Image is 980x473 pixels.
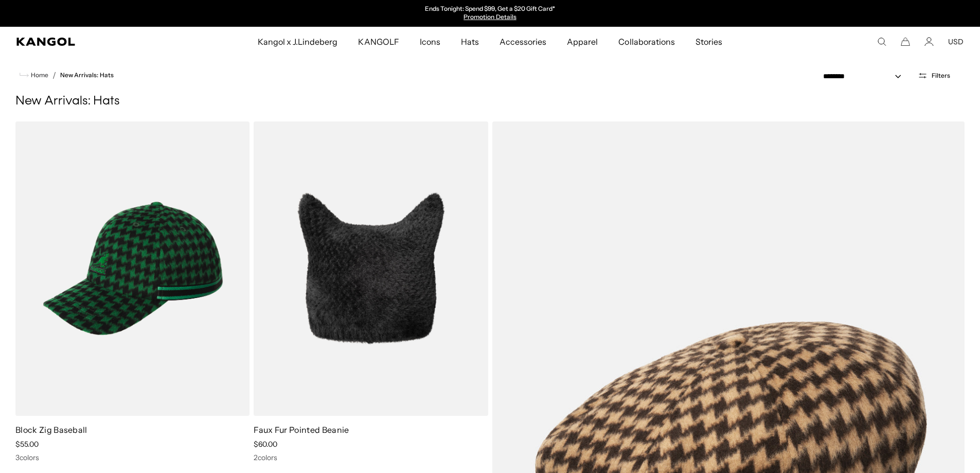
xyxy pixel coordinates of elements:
[15,453,250,462] div: 3 colors
[254,121,488,416] img: Faux Fur Pointed Beanie
[254,425,349,435] a: Faux Fur Pointed Beanie
[567,27,598,57] span: Apparel
[425,5,555,13] p: Ends Tonight: Spend $99, Get a $20 Gift Card*
[500,27,546,57] span: Accessories
[464,13,516,21] a: Promotion Details
[384,5,596,22] div: Announcement
[384,5,596,22] slideshow-component: Announcement bar
[819,71,912,82] select: Sort by: Featured
[29,72,48,79] span: Home
[60,72,114,79] a: New Arrivals: Hats
[420,27,440,57] span: Icons
[461,27,479,57] span: Hats
[254,440,277,449] span: $60.00
[489,27,557,57] a: Accessories
[912,71,956,80] button: Open filters
[348,27,409,57] a: KANGOLF
[948,37,964,46] button: USD
[924,37,934,46] a: Account
[15,121,250,416] img: Block Zig Baseball
[358,27,399,57] span: KANGOLF
[16,38,170,46] a: Kangol
[15,94,965,109] h1: New Arrivals: Hats
[901,37,910,46] button: Cart
[254,453,488,462] div: 2 colors
[15,440,39,449] span: $55.00
[877,37,886,46] summary: Search here
[451,27,489,57] a: Hats
[409,27,451,57] a: Icons
[15,425,87,435] a: Block Zig Baseball
[48,69,56,81] li: /
[258,27,338,57] span: Kangol x J.Lindeberg
[608,27,685,57] a: Collaborations
[685,27,733,57] a: Stories
[932,72,950,79] span: Filters
[247,27,348,57] a: Kangol x J.Lindeberg
[557,27,608,57] a: Apparel
[618,27,674,57] span: Collaborations
[384,5,596,22] div: 1 of 2
[20,71,48,80] a: Home
[696,27,722,57] span: Stories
